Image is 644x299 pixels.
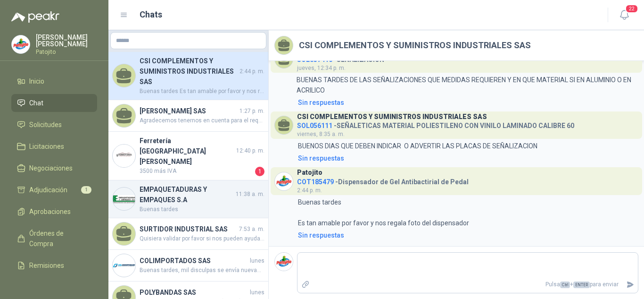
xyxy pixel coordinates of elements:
a: Sin respuestas [296,230,638,240]
h4: POLYBANDAS SAS [140,287,248,298]
p: Patojito [36,49,97,55]
h4: SURTIDOR INDUSTRIAL SAS [140,224,237,234]
span: 3500 más IVA [140,167,253,176]
div: Sin respuestas [298,153,344,163]
h4: COLIMPORTADOS SAS [140,256,248,266]
a: CSI COMPLEMENTOS Y SUMINISTROS INDUSTRIALES SAS2:44 p. m.Buenas tardes Es tan amable por favor y ... [108,52,268,100]
h3: CSI COMPLEMENTOS Y SUMINISTROS INDUSTRIALES SAS [297,114,487,120]
a: Negociaciones [11,159,97,177]
h4: CSI COMPLEMENTOS Y SUMINISTROS INDUSTRIALES SAS [140,56,238,87]
button: 22 [616,7,633,24]
a: Remisiones [11,256,97,274]
span: Negociaciones [29,163,73,173]
a: Company LogoEMPAQUETADURAS Y EMPAQUES S.A11:38 a. m.Buenas tardes [108,180,268,218]
a: SURTIDOR INDUSTRIAL SAS7:53 a. m.Quisiera validar por favor si nos pueden ayudar con esta compra [108,218,268,250]
span: 1 [255,167,264,176]
span: jueves, 12:34 p. m. [297,65,346,71]
span: Licitaciones [29,141,64,152]
span: viernes, 8:35 a. m. [297,131,345,137]
a: Adjudicación1 [11,181,97,199]
span: Remisiones [29,260,64,271]
span: 11:38 a. m. [236,190,264,199]
span: Agradecemos tenernos en cuenta para el requerimiento, solo distribuimos Balanzas analíticas espec... [140,116,264,125]
p: Buenas tardes Es tan amable por favor y nos regala foto del dispensador [298,197,469,228]
span: 2:44 p. m. [239,67,264,76]
p: BUENAS TARDES DE LAS SEÑALIZACIONES QUE MEDIDAS REQUIEREN Y EN QUE MATERIAL SI EN ALUMINIO O EN A... [297,75,638,95]
span: Buenas tardes [140,205,264,214]
a: Sin respuestas [296,97,638,108]
span: 2:44 p. m. [297,187,322,194]
span: Quisiera validar por favor si nos pueden ayudar con esta compra [140,234,264,243]
h2: CSI COMPLEMENTOS Y SUMINISTROS INDUSTRIALES SAS [299,39,531,52]
span: 7:53 a. m. [239,225,264,234]
img: Logo peakr [11,11,59,23]
a: Órdenes de Compra [11,224,97,253]
span: Buenas tardes, mil disculpas se envía nuevamente la cotización de la manguera y se envía las imág... [140,266,264,275]
span: 22 [625,4,638,13]
span: Órdenes de Compra [29,228,88,249]
p: Pulsa + para enviar [314,276,623,293]
span: lunes [250,256,264,265]
span: COT185479 [297,178,334,186]
span: ENTER [573,282,590,288]
div: Sin respuestas [298,97,344,108]
h4: [PERSON_NAME] SAS [140,106,238,116]
button: Enviar [622,276,638,293]
span: 1 [81,186,91,194]
a: Sin respuestas [296,153,638,163]
a: Company LogoFerretería [GEOGRAPHIC_DATA][PERSON_NAME]12:40 p. m.3500 más IVA1 [108,132,268,180]
h4: - Dispensador de Gel Antibactirial de Pedal [297,176,469,185]
h4: Ferretería [GEOGRAPHIC_DATA][PERSON_NAME] [140,136,234,167]
a: [PERSON_NAME] SAS1:27 p. m.Agradecemos tenernos en cuenta para el requerimiento, solo distribuimo... [108,100,268,132]
span: Chat [29,98,43,108]
span: Solicitudes [29,120,62,130]
h4: EMPAQUETADURAS Y EMPAQUES S.A [140,184,234,205]
label: Adjuntar archivos [297,276,314,293]
img: Company Logo [12,35,30,53]
h4: - SEÑALETICAS MATERIAL POLIESTILENO CON VINILO LAMINADO CALIBRE 60 [297,120,574,128]
span: SOL056111 [297,122,332,129]
span: Adjudicación [29,185,67,195]
span: Ctrl [560,282,570,288]
a: Chat [11,94,97,112]
span: 12:40 p. m. [236,146,264,155]
img: Company Logo [275,253,293,271]
span: lunes [250,288,264,297]
a: Solicitudes [11,116,97,134]
h3: Patojito [297,170,322,175]
a: Aprobaciones [11,203,97,221]
h1: Chats [140,8,162,21]
img: Company Logo [113,188,135,210]
span: Inicio [29,76,44,86]
div: Sin respuestas [298,230,344,240]
img: Company Logo [275,172,293,190]
img: Company Logo [113,254,135,277]
img: Company Logo [113,145,135,167]
span: Buenas tardes Es tan amable por favor y nos regala foto del dispensador [140,87,264,96]
span: Aprobaciones [29,206,71,217]
a: Licitaciones [11,137,97,155]
a: Company LogoCOLIMPORTADOS SASlunesBuenas tardes, mil disculpas se envía nuevamente la cotización ... [108,250,268,282]
p: [PERSON_NAME] [PERSON_NAME] [36,34,97,47]
p: BUENOS DIAS QUE DEBEN INDICAR O ADVERTIR LAS PLACAS DE SEÑALIZACION [298,141,537,151]
span: 1:27 p. m. [239,107,264,116]
a: Inicio [11,72,97,90]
